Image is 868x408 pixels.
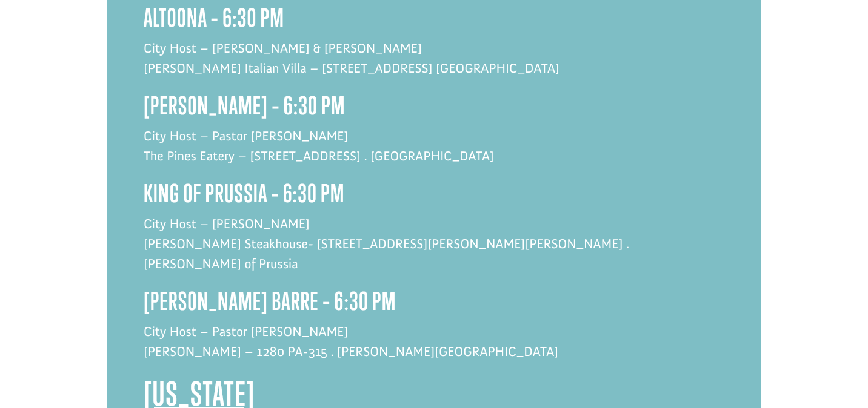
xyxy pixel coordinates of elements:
[144,214,725,287] p: City Host – [PERSON_NAME] [PERSON_NAME] Steakhouse- [STREET_ADDRESS][PERSON_NAME][PERSON_NAME] . ...
[144,4,725,38] h3: altoona – 6:30 PM
[144,179,725,214] h3: King of prussia – 6:30 PM
[22,38,167,46] div: to
[22,48,30,57] img: US.png
[144,91,725,126] h3: [PERSON_NAME] – 6:30 PM
[33,48,167,57] span: [GEOGRAPHIC_DATA] , [GEOGRAPHIC_DATA]
[22,12,167,36] div: [PERSON_NAME] donated $50
[144,321,725,375] p: City Host – Pastor [PERSON_NAME] [PERSON_NAME] – 1280 PA-315 . [PERSON_NAME][GEOGRAPHIC_DATA]
[144,38,725,91] p: City Host – [PERSON_NAME] & [PERSON_NAME] [PERSON_NAME] Italian Villa – [STREET_ADDRESS] [GEOGRAP...
[144,287,725,321] h3: [PERSON_NAME] Barre – 6:30 PM
[172,24,225,46] button: Donate
[28,37,102,46] strong: [GEOGRAPHIC_DATA]
[22,25,32,35] img: emoji partyFace
[144,126,725,179] p: City Host – Pastor [PERSON_NAME] The Pines Eatery – [STREET_ADDRESS] . [GEOGRAPHIC_DATA]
